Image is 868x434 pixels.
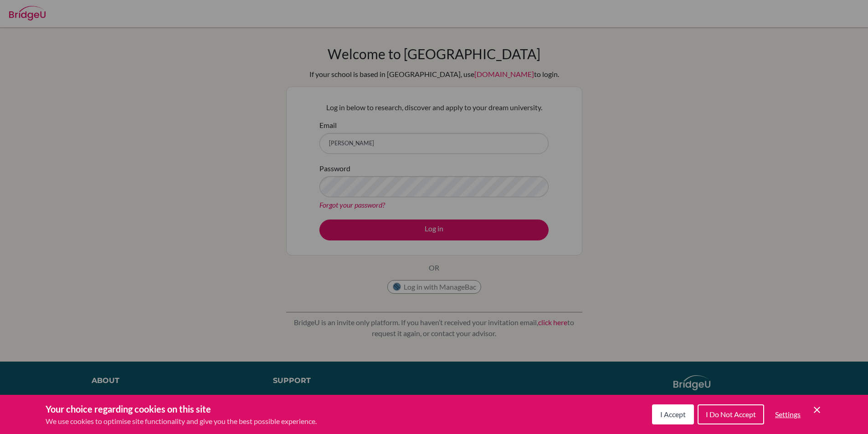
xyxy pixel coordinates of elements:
button: I Accept [652,404,694,424]
span: I Accept [660,410,686,419]
button: Save and close [812,404,822,415]
p: We use cookies to optimise site functionality and give you the best possible experience. [46,416,317,427]
button: I Do Not Accept [698,404,764,424]
span: I Do Not Accept [706,410,756,419]
h3: Your choice regarding cookies on this site [46,402,317,416]
span: Settings [775,410,801,419]
button: Settings [768,405,808,424]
